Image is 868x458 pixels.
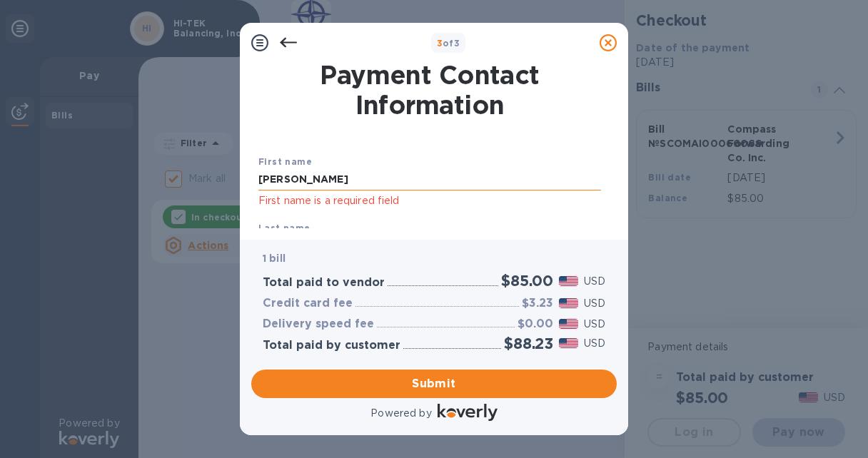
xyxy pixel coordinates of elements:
button: Submit [251,370,617,398]
h1: Payment Contact Information [258,60,601,120]
b: of 3 [437,38,460,49]
h3: $0.00 [518,317,553,331]
h3: $3.23 [522,297,553,310]
h2: $88.23 [504,335,553,352]
h3: Total paid to vendor [263,276,385,290]
h3: Total paid by customer [263,339,400,352]
b: 1 bill [263,253,286,264]
h3: Credit card fee [263,297,353,310]
p: USD [584,317,605,332]
h2: $85.00 [501,272,553,290]
img: USD [559,298,578,308]
span: Submit [263,375,605,392]
h3: Delivery speed fee [263,317,374,331]
b: Last name [258,223,311,233]
p: Powered by [370,406,431,421]
input: Enter your first name [258,169,601,190]
img: USD [559,276,578,286]
img: USD [559,319,578,329]
p: USD [584,336,605,351]
span: 3 [437,38,443,49]
p: USD [584,274,605,289]
p: First name is a required field [258,193,601,209]
b: First name [258,156,312,167]
p: USD [584,296,605,311]
img: USD [559,338,578,348]
img: Logo [438,404,498,421]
